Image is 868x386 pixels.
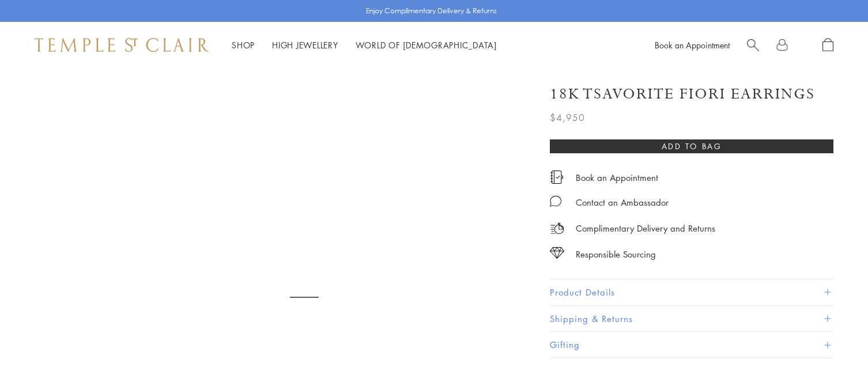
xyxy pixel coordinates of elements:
[655,39,730,51] a: Book an Appointment
[356,39,497,51] a: World of [DEMOGRAPHIC_DATA]World of [DEMOGRAPHIC_DATA]
[550,332,833,358] button: Gifting
[576,247,656,262] div: Responsible Sourcing
[662,140,722,153] span: Add to bag
[822,38,833,52] a: Open Shopping Bag
[366,5,497,17] p: Enjoy Complimentary Delivery & Returns
[576,221,715,236] p: Complimentary Delivery and Returns
[550,84,815,104] h1: 18K Tsavorite Fiori Earrings
[550,221,564,236] img: icon_delivery.svg
[550,247,564,259] img: icon_sourcing.svg
[35,38,209,52] img: Temple St. Clair
[550,306,833,332] button: Shipping & Returns
[550,110,585,125] span: $4,950
[747,38,759,52] a: Search
[550,171,564,184] img: icon_appointment.svg
[576,171,658,184] a: Book an Appointment
[232,39,255,51] a: ShopShop
[550,139,833,153] button: Add to bag
[550,195,561,207] img: MessageIcon-01_2.svg
[272,39,338,51] a: High JewelleryHigh Jewellery
[550,279,833,305] button: Product Details
[232,38,497,52] nav: Main navigation
[576,195,669,210] div: Contact an Ambassador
